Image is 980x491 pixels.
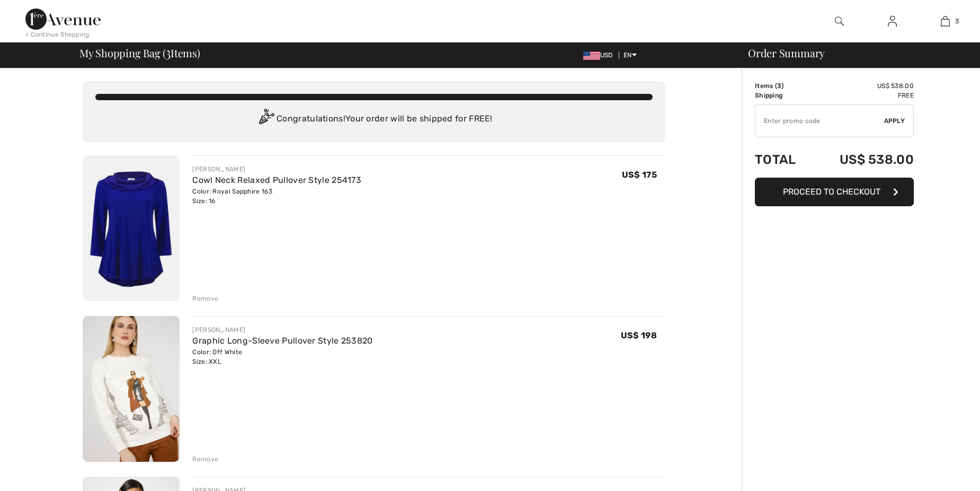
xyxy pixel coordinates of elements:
img: Cowl Neck Relaxed Pullover Style 254173 [83,155,180,301]
span: 3 [777,82,781,90]
td: Items ( ) [755,81,812,91]
div: Order Summary [735,48,974,58]
div: Color: Off White Size: XXL [192,347,372,366]
span: Apply [884,116,905,126]
td: US$ 538.00 [812,81,914,91]
img: My Info [888,15,897,28]
div: [PERSON_NAME] [192,325,372,335]
img: US Dollar [583,51,600,60]
img: Graphic Long-Sleeve Pullover Style 253820 [83,316,180,462]
span: 3 [955,16,959,26]
span: USD [583,51,617,59]
button: Proceed to Checkout [755,178,914,206]
div: [PERSON_NAME] [192,164,361,174]
input: Promo code [755,105,884,137]
div: < Continue Shopping [25,30,90,39]
td: Free [812,91,914,100]
img: Congratulation2.svg [255,109,277,130]
td: US$ 538.00 [812,142,914,178]
td: Shipping [755,91,812,100]
span: US$ 175 [622,170,657,180]
span: Proceed to Checkout [783,187,880,197]
a: Sign In [879,15,905,28]
img: My Bag [941,15,950,28]
a: Cowl Neck Relaxed Pullover Style 254173 [192,175,361,185]
img: 1ère Avenue [25,8,101,30]
td: Total [755,142,812,178]
div: Color: Royal Sapphire 163 Size: 16 [192,187,361,206]
span: My Shopping Bag ( Items) [79,48,200,58]
div: Remove [192,454,218,464]
div: Remove [192,294,218,303]
a: 3 [919,15,971,28]
a: Graphic Long-Sleeve Pullover Style 253820 [192,336,372,346]
span: EN [623,51,637,59]
div: Congratulations! Your order will be shipped for FREE! [95,109,653,130]
span: 3 [166,45,171,59]
img: search the website [835,15,844,28]
span: US$ 198 [621,330,657,340]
